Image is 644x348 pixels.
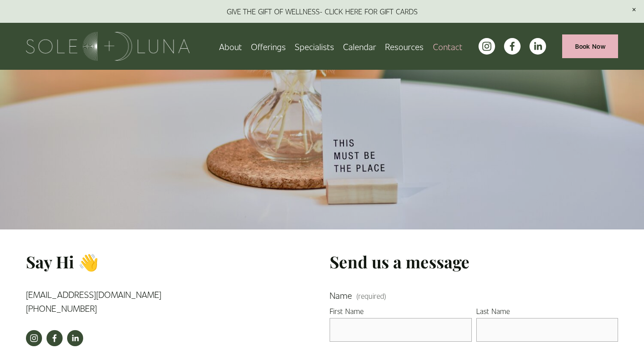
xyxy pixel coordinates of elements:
div: Last Name [476,306,619,318]
a: [EMAIL_ADDRESS][DOMAIN_NAME] [26,289,161,300]
a: LinkedIn [530,38,546,55]
a: Specialists [295,38,334,54]
div: First Name [330,306,472,318]
a: About [219,38,242,54]
a: facebook-unauth [504,38,521,55]
span: Offerings [251,39,286,53]
a: LinkedIn [67,330,83,346]
a: Book Now [562,34,618,58]
h3: Say Hi 👋 [26,251,213,273]
a: instagram-unauth [479,38,495,55]
span: Resources [385,39,424,53]
a: Calendar [343,38,376,54]
h3: Send us a message [330,251,618,273]
img: Sole + Luna [26,32,190,61]
a: instagram-unauth [26,330,42,346]
a: folder dropdown [385,38,424,54]
a: facebook-unauth [47,330,63,346]
span: (required) [356,293,386,300]
a: Contact [433,38,462,54]
span: Name [330,288,352,302]
a: folder dropdown [251,38,286,54]
a: [PHONE_NUMBER] [26,302,97,314]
